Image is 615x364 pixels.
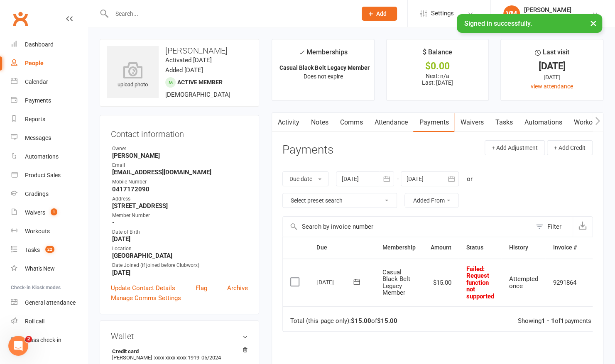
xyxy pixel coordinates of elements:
div: Reports [25,116,45,122]
div: General attendance [25,299,76,306]
td: $15.00 [423,259,458,307]
div: Dashboard [25,41,54,48]
h3: Payments [282,144,333,156]
div: Workouts [25,228,50,235]
strong: - [112,219,248,226]
a: Product Sales [11,166,88,185]
input: Search by invoice number [283,217,532,237]
div: What's New [25,265,55,272]
input: Search... [109,8,351,20]
th: Membership [375,237,423,258]
a: Attendance [368,113,413,132]
strong: [STREET_ADDRESS] [112,202,248,210]
strong: Casual Black Belt Legacy Member [279,64,369,71]
a: Notes [305,113,334,132]
a: Workouts [568,113,607,132]
strong: [DATE] [112,235,248,243]
i: ✓ [299,49,304,56]
div: Memberships [299,47,348,62]
div: VM [503,5,520,22]
strong: [GEOGRAPHIC_DATA] [112,252,248,259]
div: $ Balance [423,47,452,62]
div: Calendar [25,78,48,85]
th: Status [458,237,501,258]
a: view attendance [531,83,573,90]
a: People [11,54,88,73]
span: xxxx xxxx xxxx 1919 [154,354,199,361]
a: Waivers 1 [11,203,88,222]
span: [DEMOGRAPHIC_DATA] [165,91,230,98]
strong: $15.00 [377,317,397,325]
span: Active member [177,79,223,86]
iframe: Intercom live chat [8,336,28,356]
button: + Add Adjustment [485,140,545,155]
p: Next: n/a Last: [DATE] [394,73,481,86]
div: Filter [547,222,561,232]
div: [DATE] [508,73,595,82]
span: Signed in successfully. [464,20,532,27]
button: × [586,14,601,32]
span: 22 [45,246,54,253]
div: Payments [25,97,51,104]
a: Dashboard [11,35,88,54]
span: : Request function not supported [466,265,494,300]
span: 1 [51,208,57,215]
strong: Credit card [112,348,244,354]
span: Casual Black Belt Legacy Member [382,269,410,297]
div: upload photo [107,62,159,89]
a: What's New [11,259,88,278]
a: Reports [11,110,88,129]
a: Waivers [454,113,489,132]
div: Emplify Western Suburbs [524,14,588,21]
th: Invoice # [545,237,584,258]
a: Workouts [11,222,88,241]
h3: Contact information [111,126,248,139]
a: Activity [272,113,305,132]
th: Amount [423,237,458,258]
strong: 1 [560,317,564,325]
div: Automations [25,153,59,160]
div: Date Joined (if joined before Clubworx) [112,261,248,269]
a: Automations [11,147,88,166]
a: Manage Comms Settings [111,293,181,303]
th: History [501,237,545,258]
a: General attendance kiosk mode [11,293,88,312]
time: Activated [DATE] [165,56,212,64]
button: Filter [532,217,573,237]
div: Showing of payments [517,318,591,325]
span: Settings [431,4,454,23]
div: Class check-in [25,337,61,343]
span: Failed [466,265,494,300]
a: Tasks [489,113,518,132]
a: Roll call [11,312,88,331]
li: [PERSON_NAME] [111,347,248,362]
button: Due date [282,171,328,186]
a: Payments [413,113,454,132]
div: [DATE] [316,276,355,288]
span: 2 [25,336,32,342]
strong: $15.00 [350,317,371,325]
span: Add [376,10,387,17]
button: Add [362,7,397,21]
div: Owner [112,145,248,153]
div: Last visit [535,47,569,62]
div: Product Sales [25,172,61,178]
strong: 0417172090 [112,186,248,193]
div: [DATE] [508,62,595,71]
a: Calendar [11,73,88,91]
div: [PERSON_NAME] [524,6,588,14]
h3: [PERSON_NAME] [107,46,252,55]
div: Messages [25,134,51,141]
span: 05/2024 [201,354,221,361]
h3: Wallet [111,332,248,341]
div: Address [112,195,248,203]
a: Gradings [11,185,88,203]
div: Location [112,245,248,253]
div: Total (this page only): of [290,318,397,325]
div: Tasks [25,247,40,253]
div: Member Number [112,212,248,220]
a: Archive [227,283,248,293]
td: 9291864 [545,259,584,307]
div: or [466,174,472,184]
div: $0.00 [394,62,481,71]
